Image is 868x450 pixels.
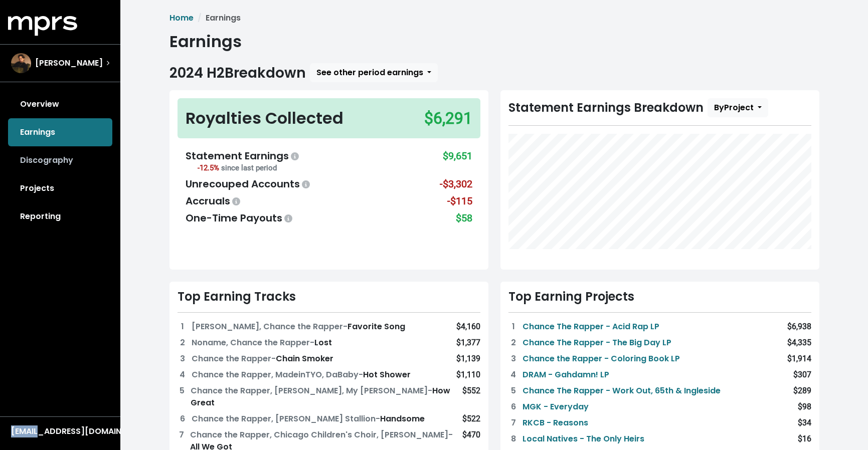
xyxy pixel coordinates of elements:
div: 4 [178,369,188,381]
div: Top Earning Projects [508,290,811,304]
span: [PERSON_NAME] [35,57,103,69]
div: How Great [191,385,462,409]
div: $16 [798,433,811,445]
div: 6 [178,413,188,425]
a: Overview [8,90,112,118]
button: [EMAIL_ADDRESS][DOMAIN_NAME] [8,425,112,438]
div: 5 [508,385,518,397]
div: Hot Shower [192,369,411,381]
div: Chain Smoker [192,353,333,365]
a: Reporting [8,202,112,231]
span: [PERSON_NAME], Chance the Rapper - [192,321,348,332]
a: DRAM - Gahdamn! LP [523,369,609,381]
span: Chance the Rapper, MadeinTYO, DaBaby - [192,369,363,380]
span: since last period [221,163,277,172]
div: Lost [192,337,332,349]
small: -12.5% [198,163,277,172]
div: $289 [793,385,811,397]
a: Chance The Rapper - Work Out, 65th & Ingleside [523,385,721,397]
div: 5 [178,385,187,409]
span: By Project [714,102,754,113]
div: 3 [178,353,188,365]
nav: breadcrumb [169,12,819,24]
a: RKCB - Reasons [523,417,588,429]
div: 3 [508,353,518,365]
div: Favorite Song [192,321,405,333]
div: $1,377 [456,337,480,349]
div: $4,335 [787,337,811,349]
a: mprs logo [8,20,77,31]
div: Statement Earnings Breakdown [508,98,811,117]
div: $4,160 [456,321,480,333]
div: 7 [508,417,518,429]
img: The selected account / producer [11,53,31,73]
button: See other period earnings [310,63,438,82]
a: Discography [8,146,112,174]
div: 6 [508,401,518,413]
a: Chance the Rapper - Coloring Book LP [523,353,680,365]
div: -$115 [447,193,472,208]
div: 1 [508,321,518,333]
a: Chance The Rapper - Acid Rap LP [523,321,659,333]
div: $552 [462,385,480,409]
div: 2 [178,337,188,349]
div: Statement Earnings [186,148,301,163]
div: Unrecouped Accounts [186,176,312,191]
div: $9,651 [443,148,472,174]
div: One-Time Payouts [186,210,294,226]
div: -$3,302 [440,176,472,191]
span: Chance the Rapper, Chicago Children's Choir, [PERSON_NAME] - [190,429,453,440]
div: $1,139 [456,353,480,365]
a: Local Natives - The Only Heirs [523,433,644,445]
div: [EMAIL_ADDRESS][DOMAIN_NAME] [11,425,109,437]
h2: 2024 H2 Breakdown [169,65,306,82]
div: $1,110 [456,369,480,381]
div: 2 [508,337,518,349]
a: Chance The Rapper - The Big Day LP [523,337,671,349]
div: Top Earning Tracks [178,290,480,304]
div: Royalties Collected [186,106,343,130]
a: Projects [8,174,112,202]
div: $307 [793,369,811,381]
div: $522 [462,413,480,425]
li: Earnings [194,12,241,24]
span: Chance the Rapper - [192,353,276,364]
div: 1 [178,321,188,333]
div: $6,938 [787,321,811,333]
button: ByProject [708,98,768,117]
div: Accruals [186,193,242,208]
a: Home [169,12,194,24]
span: Chance the Rapper, [PERSON_NAME], My [PERSON_NAME] - [191,385,432,396]
div: $1,914 [787,353,811,365]
span: Noname, Chance the Rapper - [192,337,314,348]
div: 4 [508,369,518,381]
h1: Earnings [169,32,819,51]
a: MGK - Everyday [523,401,589,413]
div: $98 [798,401,811,413]
span: Chance the Rapper, [PERSON_NAME] Stallion - [192,413,380,424]
div: $34 [798,417,811,429]
span: See other period earnings [316,67,423,78]
div: 8 [508,433,518,445]
div: $58 [456,210,472,226]
div: Handsome [192,413,425,425]
div: $6,291 [424,106,472,130]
